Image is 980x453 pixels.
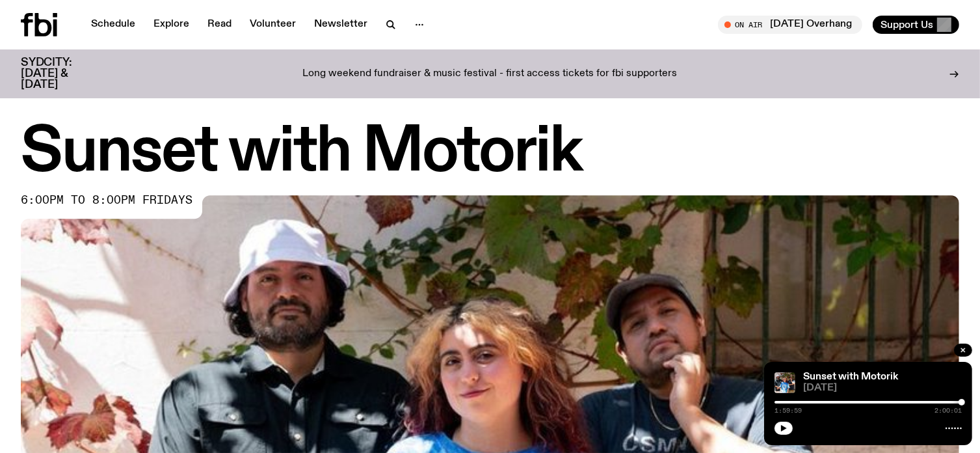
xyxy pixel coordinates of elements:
a: Explore [146,16,197,34]
span: 6:00pm to 8:00pm fridays [21,195,192,206]
a: Newsletter [306,16,375,34]
a: Sunset with Motorik [803,372,898,382]
a: Read [200,16,239,34]
h3: SYDCITY: [DATE] & [DATE] [21,57,104,90]
span: Support Us [881,19,933,31]
a: Volunteer [242,16,304,34]
span: 1:59:59 [775,407,802,414]
p: Long weekend fundraiser & music festival - first access tickets for fbi supporters [303,68,678,80]
img: Andrew, Reenie, and Pat stand in a row, smiling at the camera, in dappled light with a vine leafe... [775,372,795,393]
button: Support Us [873,16,959,34]
a: Schedule [83,16,143,34]
h1: Sunset with Motorik [21,124,959,182]
span: 2:00:01 [934,407,962,414]
button: On Air[DATE] Overhang [718,16,862,34]
span: [DATE] [803,383,962,393]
